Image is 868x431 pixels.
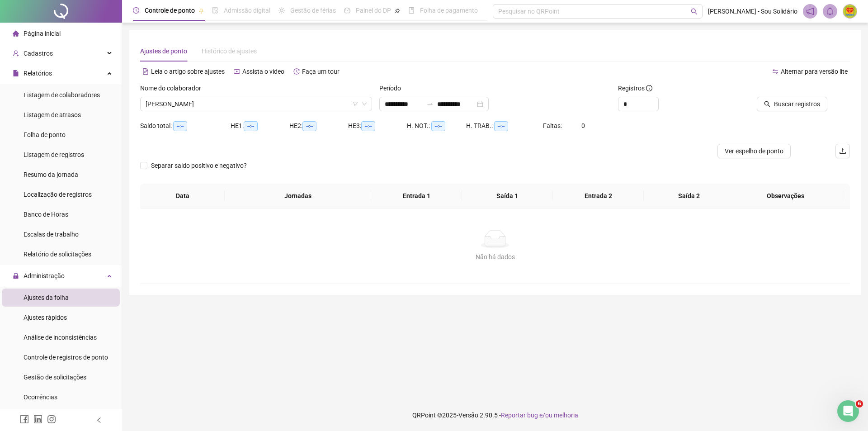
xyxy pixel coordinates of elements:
[140,184,225,208] th: Data
[781,68,848,75] span: Alternar para versão lite
[856,400,863,407] span: 6
[24,50,53,57] span: Cadastros
[431,121,445,131] span: --:--
[843,5,857,18] img: 72282
[212,7,218,14] span: file-done
[353,101,358,107] span: filter
[24,393,57,401] span: Ocorrências
[302,121,316,131] span: --:--
[725,146,783,156] span: Ver espelho de ponto
[379,83,407,93] label: Período
[198,8,204,14] span: pushpin
[202,47,257,55] span: Histórico de ajustes
[24,334,97,341] span: Análise de inconsistências
[806,7,814,15] span: notification
[24,151,84,158] span: Listagem de registros
[348,121,407,131] div: HE 3:
[24,354,108,361] span: Controle de registros de ponto
[20,415,29,424] span: facebook
[13,273,19,279] span: lock
[302,68,340,75] span: Faça um tour
[242,68,284,75] span: Assista o vídeo
[618,83,652,93] span: Registros
[13,50,19,57] span: user-add
[289,121,348,131] div: HE 2:
[24,314,67,321] span: Ajustes rápidos
[362,101,367,107] span: down
[278,7,285,14] span: sun
[466,121,543,131] div: H. TRAB.:
[224,7,270,14] span: Admissão digital
[147,161,250,171] span: Separar saldo positivo e negativo?
[140,47,187,55] span: Ajustes de ponto
[24,374,86,381] span: Gestão de solicitações
[24,70,52,77] span: Relatórios
[13,30,19,37] span: home
[24,91,100,99] span: Listagem de colaboradores
[458,412,478,419] span: Versão
[494,121,508,131] span: --:--
[708,6,797,16] span: [PERSON_NAME] - Sou Solidário
[543,122,563,129] span: Faltas:
[420,7,478,14] span: Folha de pagamento
[644,184,735,208] th: Saída 2
[290,7,336,14] span: Gestão de férias
[462,184,553,208] th: Saída 1
[24,294,69,301] span: Ajustes da folha
[24,231,79,238] span: Escalas de trabalho
[24,251,91,258] span: Relatório de solicitações
[47,415,56,424] span: instagram
[839,147,846,155] span: upload
[24,30,61,37] span: Página inicial
[356,7,391,14] span: Painel do DP
[244,121,258,131] span: --:--
[395,8,400,14] span: pushpin
[140,83,207,93] label: Nome do colaborador
[646,85,652,91] span: info-circle
[24,111,81,118] span: Listagem de atrasos
[772,68,778,75] span: swap
[717,144,791,158] button: Ver espelho de ponto
[735,191,836,201] span: Observações
[293,68,300,75] span: history
[133,7,139,14] span: clock-circle
[24,131,66,138] span: Folha de ponto
[151,68,225,75] span: Leia o artigo sobre ajustes
[764,101,770,107] span: search
[234,68,240,75] span: youtube
[24,211,68,218] span: Banco de Horas
[33,415,42,424] span: linkedin
[142,68,149,75] span: file-text
[96,417,102,423] span: left
[774,99,820,109] span: Buscar registros
[13,70,19,76] span: file
[145,7,195,14] span: Controle de ponto
[24,272,65,279] span: Administração
[151,252,839,262] div: Não há dados
[581,122,585,129] span: 0
[371,184,462,208] th: Entrada 1
[501,412,578,419] span: Reportar bug e/ou melhoria
[407,121,466,131] div: H. NOT.:
[361,121,375,131] span: --:--
[24,171,78,178] span: Resumo da jornada
[837,400,859,422] iframe: Intercom live chat
[826,7,834,15] span: bell
[24,191,92,198] span: Localização de registros
[426,100,434,108] span: swap-right
[122,399,868,431] footer: QRPoint © 2025 - 2.90.5 -
[344,7,350,14] span: dashboard
[173,121,187,131] span: --:--
[408,7,415,14] span: book
[140,121,231,131] div: Saldo total:
[553,184,644,208] th: Entrada 2
[728,184,843,208] th: Observações
[757,97,827,111] button: Buscar registros
[691,8,698,15] span: search
[231,121,289,131] div: HE 1:
[225,184,371,208] th: Jornadas
[146,97,367,111] span: REIJANE CONCEIÇÃO BARBOSA
[426,100,434,108] span: to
